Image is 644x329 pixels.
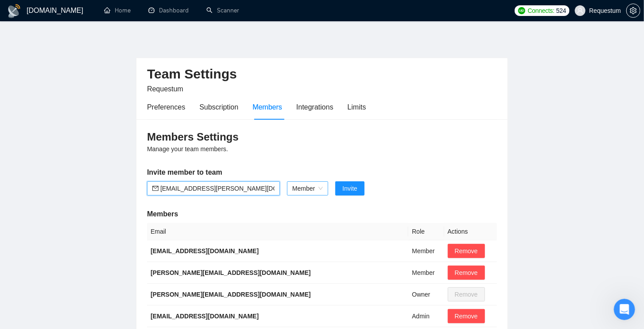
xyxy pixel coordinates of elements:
div: Subscription [199,102,238,113]
span: Invite [342,184,357,193]
span: mail [152,185,159,192]
span: user [577,8,583,14]
th: Role [408,223,444,240]
span: Connects: [528,6,555,16]
button: Remove [448,309,485,323]
div: Preferences [147,102,185,113]
h2: Team Settings [147,65,497,83]
td: Member [408,262,444,284]
b: [EMAIL_ADDRESS][DOMAIN_NAME] [151,313,259,320]
td: Admin [408,305,444,327]
span: setting [627,7,640,14]
span: Remove [455,268,478,278]
button: Invite [335,181,364,196]
span: Requestum [147,85,183,93]
h5: Invite member to team [147,167,497,178]
span: 524 [556,6,566,16]
iframe: Intercom live chat [614,299,635,320]
button: Remove [448,266,485,280]
span: Manage your team members. [147,145,228,153]
th: Email [147,223,408,240]
span: Remove [455,246,478,256]
button: Remove [448,244,485,258]
a: homeHome [104,7,131,14]
td: Owner [408,284,444,305]
a: searchScanner [206,7,239,14]
a: setting [626,7,640,14]
h5: Members [147,209,497,219]
img: logo [7,4,21,18]
div: Integrations [296,102,334,113]
span: Member [292,182,323,195]
div: Limits [348,102,366,113]
b: [PERSON_NAME][EMAIL_ADDRESS][DOMAIN_NAME] [151,291,311,298]
div: Members [252,102,282,113]
input: Email address [160,184,275,193]
h3: Members Settings [147,130,497,144]
th: Actions [444,223,497,240]
b: [PERSON_NAME][EMAIL_ADDRESS][DOMAIN_NAME] [151,269,311,276]
a: dashboardDashboard [148,7,189,14]
button: setting [626,4,640,18]
img: upwork-logo.png [518,7,525,14]
b: [EMAIL_ADDRESS][DOMAIN_NAME] [151,247,259,255]
td: Member [408,240,444,262]
span: Remove [455,311,478,321]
